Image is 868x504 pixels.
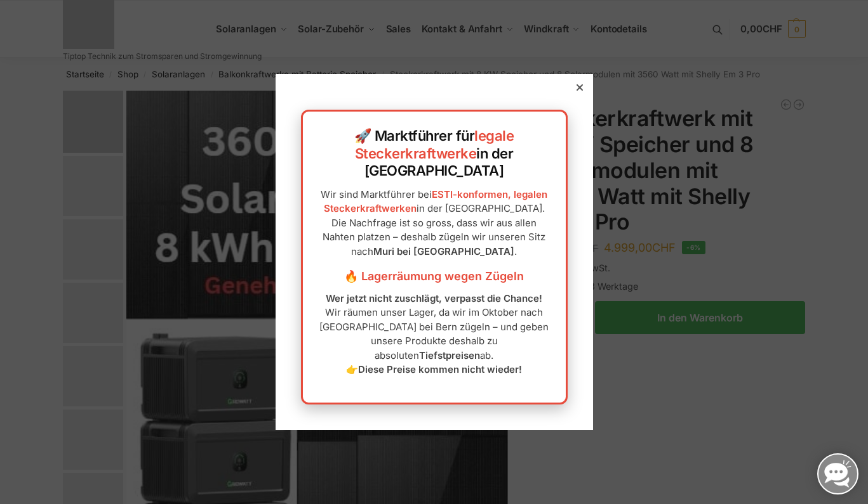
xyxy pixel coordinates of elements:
[316,292,553,377] p: Wir räumen unser Lager, da wir im Oktober nach [GEOGRAPHIC_DATA] bei Bern zügeln – und geben unse...
[324,188,548,215] a: ESTI-konformen, legalen Steckerkraftwerken
[326,292,542,304] strong: Wer jetzt nicht zuschlägt, verpasst die Chance!
[358,363,522,375] strong: Diese Preise kommen nicht wieder!
[419,349,480,361] strong: Tiefstpreisen
[316,127,553,180] h2: 🚀 Marktführer für in der [GEOGRAPHIC_DATA]
[316,188,553,259] p: Wir sind Marktführer bei in der [GEOGRAPHIC_DATA]. Die Nachfrage ist so gross, dass wir aus allen...
[355,127,514,162] a: legale Steckerkraftwerke
[373,245,514,257] strong: Muri bei [GEOGRAPHIC_DATA]
[316,268,553,285] h3: 🔥 Lagerräumung wegen Zügeln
